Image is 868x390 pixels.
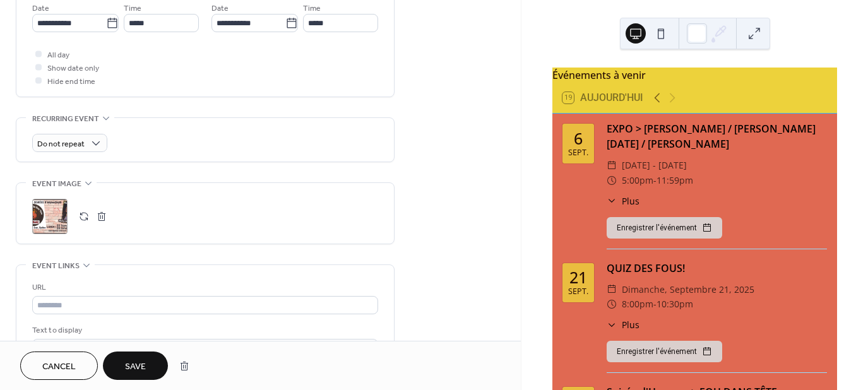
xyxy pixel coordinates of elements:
[622,173,653,188] span: 5:00pm
[574,131,583,146] div: 6
[20,352,98,380] button: Cancel
[42,360,76,374] span: Cancel
[568,288,588,296] div: sept.
[607,282,617,297] div: ​
[32,259,80,273] span: Event links
[607,194,639,208] button: ​Plus
[622,318,639,331] span: Plus
[607,158,617,173] div: ​
[607,318,639,331] button: ​Plus
[47,49,69,62] span: All day
[622,297,653,312] span: 8:00pm
[653,173,657,188] span: -
[657,297,693,312] span: 10:30pm
[32,177,81,191] span: Event image
[37,137,85,151] span: Do not repeat
[103,352,168,380] button: Save
[32,324,376,337] div: Text to display
[607,297,617,312] div: ​
[568,149,588,157] div: sept.
[32,199,68,234] div: ;
[552,68,837,83] div: Événements à venir
[32,112,99,126] span: Recurring event
[47,62,99,75] span: Show date only
[607,121,827,151] div: EXPO > [PERSON_NAME] / [PERSON_NAME][DATE] / [PERSON_NAME]
[569,269,587,285] div: 21
[32,281,376,294] div: URL
[657,173,693,188] span: 11:59pm
[622,282,754,297] span: dimanche, septembre 21, 2025
[32,2,49,15] span: Date
[607,217,722,239] button: Enregistrer l'événement
[607,261,827,276] div: QUIZ DES FOUS!
[124,2,141,15] span: Time
[607,194,617,208] div: ​
[622,158,687,173] span: [DATE] - [DATE]
[607,341,722,362] button: Enregistrer l'événement
[47,75,95,88] span: Hide end time
[125,360,146,374] span: Save
[303,2,321,15] span: Time
[622,194,639,208] span: Plus
[607,318,617,331] div: ​
[607,173,617,188] div: ​
[653,297,657,312] span: -
[211,2,229,15] span: Date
